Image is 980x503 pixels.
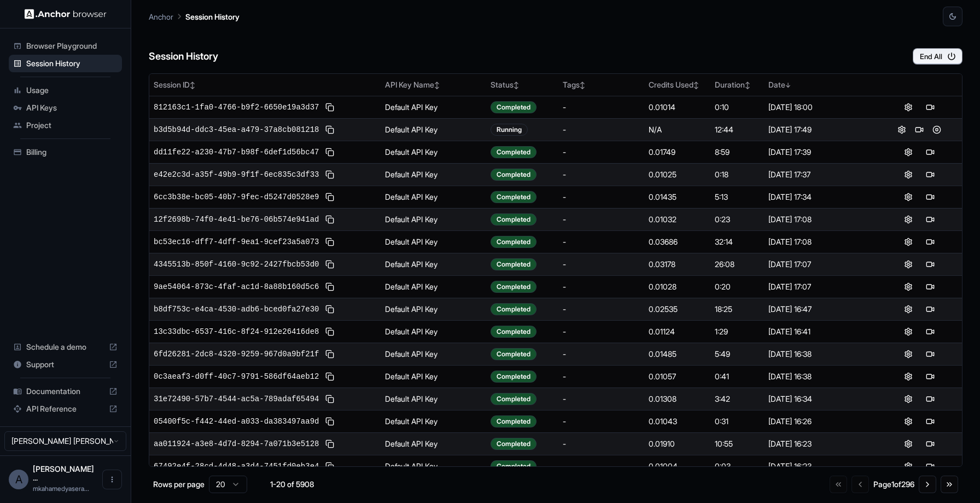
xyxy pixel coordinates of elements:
[768,102,872,113] div: [DATE] 18:00
[381,118,486,141] td: Default API Key
[491,146,536,158] div: Completed
[154,147,319,158] span: dd11fe22-a230-47b7-b98f-6def1d56bc47
[649,236,706,247] div: 0.03686
[649,461,706,472] div: 0.01004
[9,356,122,373] div: Support
[649,371,706,382] div: 0.01057
[491,460,536,472] div: Completed
[768,214,872,225] div: [DATE] 17:08
[154,79,376,90] div: Session ID
[563,461,640,472] div: -
[768,169,872,180] div: [DATE] 17:37
[381,141,486,163] td: Default API Key
[715,79,760,90] div: Duration
[715,371,760,382] div: 0:41
[381,163,486,186] td: Default API Key
[649,304,706,315] div: 0.02535
[154,169,319,180] span: e42e2c3d-a35f-49b9-9f1f-6ec835c3df33
[154,192,319,203] span: 6cc3b38e-bc05-40b7-9fec-d5247d0528e9
[190,81,195,89] span: ↕
[154,102,319,113] span: 812163c1-1fa0-4766-b9f2-6650e19a3d37
[154,461,319,472] span: 67492e4f-28cd-4d48-a3d4-7451fd0eb3e4
[913,48,962,65] button: End All
[491,326,536,338] div: Completed
[434,81,440,89] span: ↕
[381,298,486,320] td: Default API Key
[26,147,118,158] span: Billing
[563,214,640,225] div: -
[491,303,536,315] div: Completed
[381,365,486,388] td: Default API Key
[649,214,706,225] div: 0.01032
[715,214,760,225] div: 0:23
[26,85,118,96] span: Usage
[491,124,528,136] div: Running
[649,326,706,337] div: 0.01124
[563,259,640,270] div: -
[9,99,122,117] div: API Keys
[715,349,760,360] div: 5:49
[154,438,319,449] span: aa011924-a3e8-4d7d-8294-7a071b3e5128
[33,484,89,493] span: mkahamedyaserarafath@gmail.com
[381,320,486,343] td: Default API Key
[768,326,872,337] div: [DATE] 16:41
[715,394,760,404] div: 3:42
[563,169,640,180] div: -
[768,147,872,158] div: [DATE] 17:39
[768,461,872,472] div: [DATE] 16:23
[715,124,760,135] div: 12:44
[154,259,319,270] span: 4345513b-850f-4160-9c92-2427fbcb53d0
[715,236,760,247] div: 32:14
[26,58,118,69] span: Session History
[381,208,486,230] td: Default API Key
[491,79,555,90] div: Status
[649,349,706,360] div: 0.01485
[26,403,104,414] span: API Reference
[154,326,319,337] span: 13c33dbc-6537-416c-8f24-912e26416de8
[785,81,791,89] span: ↓
[154,281,319,292] span: 9ae54064-873c-4faf-ac1d-8a88b160d5c6
[491,415,536,427] div: Completed
[154,349,319,360] span: 6fd26281-2dc8-4320-9259-967d0a9bf21f
[768,79,872,90] div: Date
[649,192,706,203] div: 0.01435
[9,470,28,489] div: A
[385,79,482,90] div: API Key Name
[102,470,122,489] button: Open menu
[491,348,536,360] div: Completed
[154,394,319,404] span: 31e72490-57b7-4544-ac5a-789adaf65494
[381,455,486,477] td: Default API Key
[563,326,640,337] div: -
[26,342,104,352] span: Schedule a demo
[185,11,240,22] p: Session History
[649,169,706,180] div: 0.01025
[154,416,319,427] span: 05400f5c-f442-44ed-a033-da383497aa9d
[563,147,640,158] div: -
[715,438,760,449] div: 10:55
[154,371,319,382] span: 0c3aeaf3-d0ff-40c7-9791-586df64aeb12
[9,383,122,400] div: Documentation
[649,416,706,427] div: 0.01043
[768,124,872,135] div: [DATE] 17:49
[649,394,706,404] div: 0.01308
[649,259,706,270] div: 0.03178
[26,359,104,370] span: Support
[649,147,706,158] div: 0.01749
[491,438,536,450] div: Completed
[563,192,640,203] div: -
[381,410,486,432] td: Default API Key
[491,213,536,226] div: Completed
[381,253,486,275] td: Default API Key
[491,191,536,203] div: Completed
[381,96,486,118] td: Default API Key
[491,393,536,405] div: Completed
[768,349,872,360] div: [DATE] 16:38
[768,371,872,382] div: [DATE] 16:38
[491,236,536,248] div: Completed
[563,371,640,382] div: -
[715,416,760,427] div: 0:31
[715,281,760,292] div: 0:20
[768,259,872,270] div: [DATE] 17:07
[715,192,760,203] div: 5:13
[768,236,872,247] div: [DATE] 17:08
